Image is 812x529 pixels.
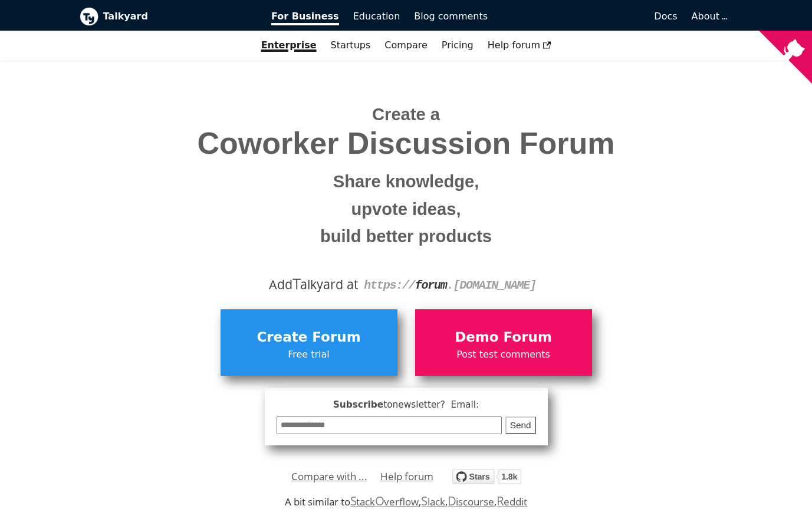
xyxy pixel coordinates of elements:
a: Compare [384,39,428,51]
small: upvote ideas, [88,196,724,223]
span: Create Forum [226,326,392,349]
a: Slack [421,495,445,508]
span: R [497,492,504,509]
a: StackOverflow [350,495,419,508]
span: Free trial [226,347,392,362]
b: Talkyard [103,9,255,24]
span: Post test comments [421,347,586,362]
span: S [421,492,428,509]
span: to newsletter ? Email: [383,399,479,410]
span: Docs [654,11,677,22]
a: About [692,11,726,22]
a: Pricing [435,35,481,55]
a: Create ForumFree trial [221,309,397,375]
code: https:// . [DOMAIN_NAME] [364,279,536,292]
img: talkyard.svg [452,469,521,484]
a: Help forum [380,468,433,485]
a: Enterprise [254,35,324,55]
span: Help forum [488,39,551,51]
a: Star debiki/talkyard on GitHub [452,471,521,488]
a: Help forum [481,35,558,55]
div: Add alkyard at [88,275,724,295]
span: S [350,492,357,509]
span: D [448,492,456,509]
span: Education [353,11,400,22]
a: Talkyard logoTalkyard [80,7,255,26]
strong: forum [415,279,447,292]
a: Blog comments [407,6,495,27]
small: Share knowledge, [88,168,724,196]
a: Discourse [448,495,494,508]
a: Docs [495,6,685,27]
img: Talkyard logo [80,7,98,26]
span: Create a [372,105,440,124]
span: Coworker Discussion Forum [88,127,724,160]
a: Compare with ... [291,468,367,485]
span: Subscribe [277,398,536,412]
a: For Business [264,6,346,27]
span: For Business [271,11,339,25]
button: Send [505,416,536,435]
span: O [375,492,384,509]
span: T [292,273,301,294]
span: Demo Forum [421,326,586,349]
a: Reddit [497,495,527,508]
a: Demo ForumPost test comments [415,309,592,375]
small: build better products [88,223,724,250]
a: Education [346,6,407,27]
span: Blog comments [414,11,488,22]
a: Startups [324,35,378,55]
